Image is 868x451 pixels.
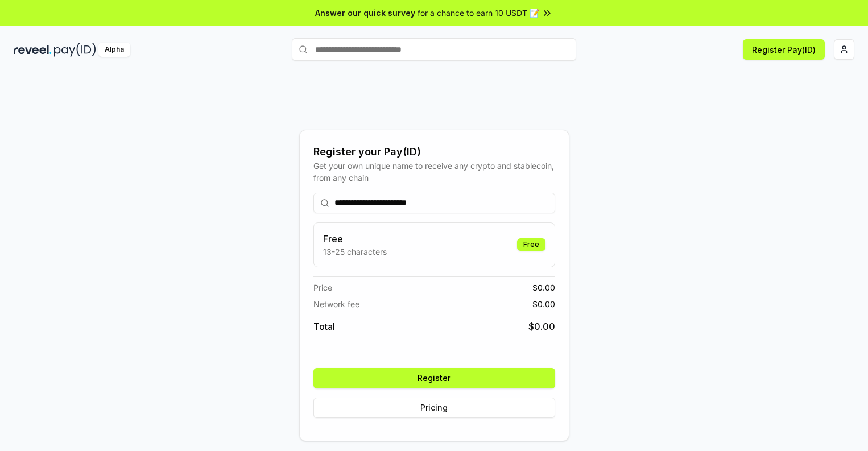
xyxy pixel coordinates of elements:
[315,7,415,19] span: Answer our quick survey
[98,43,130,57] div: Alpha
[517,238,545,251] div: Free
[313,398,555,418] button: Pricing
[743,39,825,60] button: Register Pay(ID)
[323,246,387,258] p: 13-25 characters
[313,144,555,160] div: Register your Pay(ID)
[313,320,335,333] span: Total
[14,43,52,57] img: reveel_dark
[313,282,332,293] span: Price
[532,282,555,293] span: $ 0.00
[313,368,555,388] button: Register
[313,160,555,184] div: Get your own unique name to receive any crypto and stablecoin, from any chain
[313,298,359,310] span: Network fee
[528,320,555,333] span: $ 0.00
[54,43,96,57] img: pay_id
[532,298,555,310] span: $ 0.00
[323,232,387,246] h3: Free
[418,7,539,19] span: for a chance to earn 10 USDT 📝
